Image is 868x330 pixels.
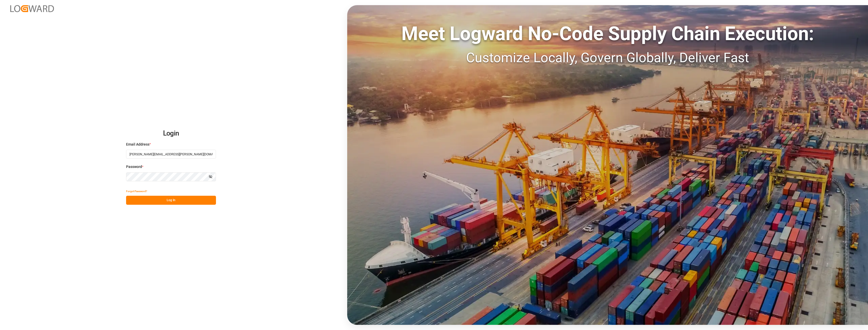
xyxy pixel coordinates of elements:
[126,196,216,205] button: Log In
[126,187,147,196] button: Forgot Password?
[126,164,142,170] span: Password
[126,150,216,159] input: Enter your email
[126,142,149,147] span: Email Address
[347,19,868,48] div: Meet Logward No-Code Supply Chain Execution:
[347,48,868,68] div: Customize Locally, Govern Globally, Deliver Fast
[126,125,216,142] h2: Login
[10,5,54,12] img: Logward_new_orange.png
